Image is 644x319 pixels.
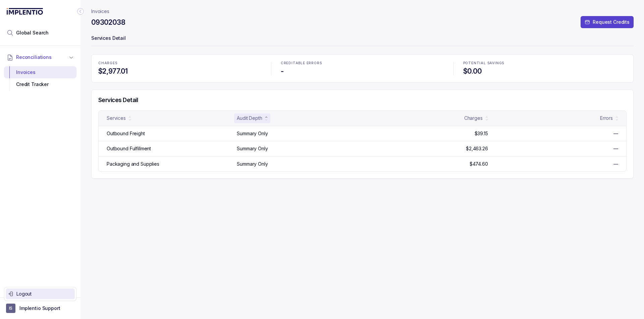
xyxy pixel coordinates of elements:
p: Implentio Support [19,305,60,312]
p: Services Detail [91,32,634,46]
h5: Services Detail [98,96,627,104]
div: Reconciliations [4,65,76,92]
p: Packaging and Supplies [107,161,159,167]
div: Collapse Icon [76,7,85,15]
button: Request Credits [581,16,634,28]
h4: $0.00 [463,67,627,76]
div: Audit Depth [237,115,262,122]
p: $474.60 [470,161,488,167]
h4: - [281,67,444,76]
span: — [613,130,618,137]
span: Global Search [16,29,49,36]
p: CREDITABLE ERRORS [281,61,444,65]
nav: breadcrumb [91,8,109,15]
p: CHARGES [98,61,262,65]
p: $39.15 [475,130,488,137]
p: Summary Only [237,145,268,152]
div: Services [107,115,126,122]
a: Invoices [91,8,109,15]
p: Logout [16,291,72,297]
div: Charges [464,115,483,122]
span: Reconciliations [16,54,52,61]
h4: 09302038 [91,18,125,27]
button: User initialsImplentio Support [6,304,74,313]
p: Summary Only [237,130,268,137]
p: Outbound Fulfillment [107,145,151,152]
span: User initials [6,304,15,313]
p: Request Credits [593,19,630,25]
p: $2,463.26 [466,145,488,152]
span: — [613,161,618,167]
button: Reconciliations [4,50,76,65]
p: POTENTIAL SAVINGS [463,61,627,65]
div: Errors [600,115,613,122]
p: Outbound Freight [107,130,145,137]
h4: $2,977.01 [98,67,262,76]
span: — [613,145,618,152]
div: Credit Tracker [9,78,71,90]
div: Invoices [9,66,71,78]
p: Summary Only [237,161,268,167]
